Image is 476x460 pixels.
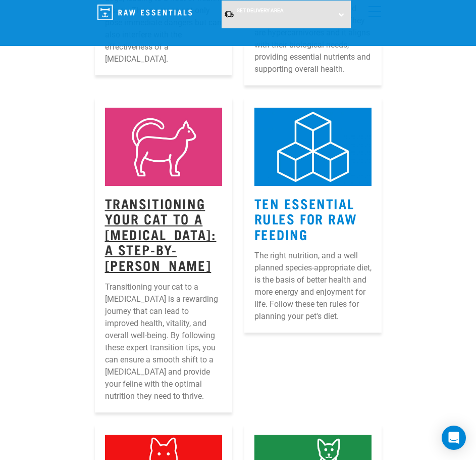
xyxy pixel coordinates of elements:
a: Ten Essential Rules for Raw Feeding [254,199,357,238]
img: van-moving.png [224,10,234,18]
img: Raw Essentials Logo [97,5,192,20]
p: Transitioning your cat to a [MEDICAL_DATA] is a rewarding journey that can lead to improved healt... [105,281,222,402]
img: Instagram_Core-Brand_Wildly-Good-Nutrition-13.jpg [105,108,222,186]
span: Set Delivery Area [237,8,284,13]
img: 1.jpg [254,108,372,186]
a: Transitioning Your Cat to a [MEDICAL_DATA]: A Step-by-[PERSON_NAME] [105,199,217,268]
div: Open Intercom Messenger [442,426,466,450]
p: The right nutrition, and a well planned species-appropriate diet, is the basis of better health a... [254,250,372,323]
